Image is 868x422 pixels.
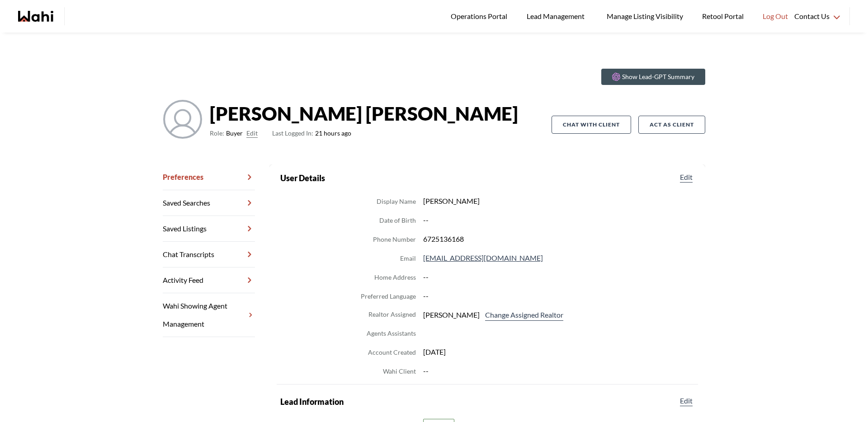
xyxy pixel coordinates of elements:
button: Edit [678,172,694,183]
h2: Lead Information [280,395,344,408]
dt: Home Address [374,272,416,283]
dd: [PERSON_NAME] [423,195,694,207]
dd: -- [423,290,694,302]
dt: Email [400,253,416,264]
span: Role: [210,128,224,139]
p: Show Lead-GPT Summary [622,72,694,81]
strong: [PERSON_NAME] [PERSON_NAME] [210,100,518,127]
button: Show Lead-GPT Summary [601,69,705,85]
dt: Agents Assistants [367,328,416,339]
button: Edit [678,395,694,406]
span: Last Logged In: [272,129,313,137]
button: Change Assigned Realtor [483,309,565,321]
dd: -- [423,271,694,283]
h2: User Details [280,172,325,184]
a: Chat Transcripts [163,242,255,267]
span: 21 hours ago [272,128,351,139]
dd: [DATE] [423,346,694,358]
span: Retool Portal [702,10,746,22]
dt: Display Name [377,196,416,207]
dd: -- [423,214,694,226]
dt: Realtor Assigned [368,309,416,321]
dt: Phone Number [373,234,416,245]
button: Chat with client [552,116,631,134]
dt: Date of Birth [379,215,416,226]
a: Wahi homepage [18,11,53,22]
dd: [EMAIL_ADDRESS][DOMAIN_NAME] [423,252,694,264]
span: Lead Management [527,10,588,22]
a: Wahi Showing Agent Management [163,293,255,337]
span: Operations Portal [451,10,510,22]
a: Activity Feed [163,267,255,293]
a: Preferences [163,164,255,190]
dd: -- [423,365,694,377]
button: Edit [246,128,258,139]
dt: Wahi Client [383,366,416,377]
a: Saved Searches [163,190,255,216]
span: [PERSON_NAME] [423,309,480,321]
span: Manage Listing Visibility [604,10,686,22]
dt: Account Created [368,347,416,358]
span: Log Out [763,10,788,22]
dd: 6725136168 [423,233,694,245]
dt: Preferred Language [361,291,416,302]
a: Saved Listings [163,216,255,242]
button: Act as Client [638,116,705,134]
span: Buyer [226,128,243,139]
